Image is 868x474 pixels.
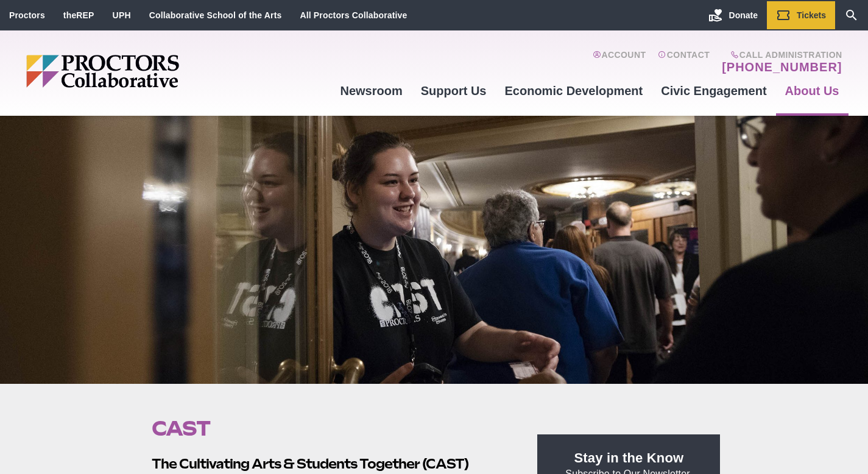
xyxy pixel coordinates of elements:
[300,10,407,20] a: All Proctors Collaborative
[776,74,849,107] a: About Us
[722,60,842,74] a: [PHONE_NUMBER]
[152,417,510,440] h1: CAST
[496,74,652,107] a: Economic Development
[9,10,45,20] a: Proctors
[593,50,646,74] a: Account
[574,450,684,465] strong: Stay in the Know
[718,50,842,60] span: Call Administration
[113,10,131,20] a: UPH
[835,1,868,29] a: Search
[26,55,273,88] img: Proctors logo
[767,1,835,29] a: Tickets
[331,74,411,107] a: Newsroom
[658,50,710,74] a: Contact
[729,10,758,20] span: Donate
[699,1,767,29] a: Donate
[149,10,282,20] a: Collaborative School of the Arts
[652,74,775,107] a: Civic Engagement
[63,10,94,20] a: theREP
[797,10,826,20] span: Tickets
[412,74,496,107] a: Support Us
